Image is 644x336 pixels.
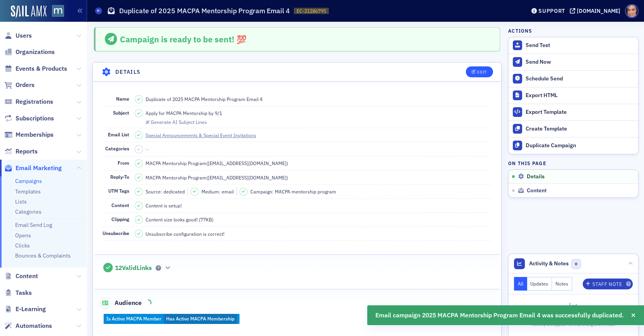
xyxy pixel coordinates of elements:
span: Subject [113,110,129,116]
img: SailAMX [11,5,47,18]
a: Content [4,272,38,280]
div: Schedule Send [526,75,634,82]
a: Organizations [4,48,55,56]
span: UTM Tags [108,188,129,194]
span: Activity & Notes [529,259,569,268]
button: [DOMAIN_NAME] [570,8,623,14]
div: Edit [477,70,487,74]
span: Campaign is ready to be sent! 💯 [120,34,246,45]
span: Reports [16,147,38,156]
span: MACPA Mentorship Program ( [EMAIL_ADDRESS][DOMAIN_NAME] ) [146,160,288,167]
a: Create Template [509,120,638,137]
span: Content [111,202,129,208]
button: All [514,277,527,291]
div: [DOMAIN_NAME] [577,7,620,14]
a: Memberships [4,131,54,139]
span: 0 [571,259,581,269]
span: Content is setup! [146,202,182,209]
a: Users [4,31,32,40]
span: Content [527,187,547,194]
a: Templates [15,188,41,195]
a: Export HTML [509,87,638,104]
span: – [137,146,140,152]
span: Events & Products [16,64,67,73]
a: Clicks [15,242,30,249]
span: Medium: email [201,188,234,195]
span: — [146,146,149,152]
button: Generate AI Subject Lines [146,118,207,125]
span: Unsubscribe configuration is correct! [146,230,224,237]
a: Events & Products [4,64,67,73]
span: Subscriptions [16,114,54,123]
span: Automations [16,322,52,330]
div: Send Now [526,59,634,66]
span: Registrations [16,97,53,106]
h1: Duplicate of 2025 MACPA Mentorship Program Email 4 [119,6,290,16]
span: Clipping [111,216,129,222]
span: Content [16,272,38,280]
span: E-Learning [16,305,46,313]
button: Duplicate Campaign [509,137,638,154]
span: Memberships [16,131,54,139]
h4: On this page [508,160,639,167]
span: Users [16,31,32,40]
a: Subscriptions [4,114,54,123]
a: Automations [4,322,52,330]
h4: Details [115,68,141,76]
a: View Homepage [47,5,64,18]
div: Generate AI Subject Lines [151,120,207,124]
a: Campaigns [15,178,42,185]
span: From [118,160,129,166]
span: MACPA Mentorship Program ( [EMAIL_ADDRESS][DOMAIN_NAME] ) [146,174,288,181]
span: Orders [16,81,35,89]
span: Name [116,96,129,102]
span: Source: dedicated [146,188,185,195]
button: Send Test [509,37,638,54]
img: SailAMX [52,5,64,17]
button: Notes [552,277,572,291]
div: Staff Note [592,282,622,286]
span: 12 Valid Links [115,264,152,272]
span: Categories [105,145,129,151]
span: Details [527,173,545,180]
a: Categories [15,208,42,215]
span: Duplicate of 2025 MACPA Mentorship Program Email 4 [146,96,262,103]
button: Schedule Send [509,70,638,87]
a: Registrations [4,97,53,106]
a: E-Learning [4,305,46,313]
span: Profile [625,4,639,18]
div: Export HTML [526,92,634,99]
span: Audience [100,298,142,308]
a: Reports [4,147,38,156]
a: Export Template [509,104,638,120]
a: Email Marketing [4,164,62,172]
span: Apply for MACPA Mentorship by 9/1 [146,110,222,117]
button: Staff Note [583,279,633,289]
span: Email Marketing [16,164,62,172]
span: EC-21286795 [297,8,326,14]
span: Reply-To [110,174,129,180]
button: Updates [527,277,552,291]
a: Bounces & Complaints [15,252,71,259]
span: Content size looks good! (77KB) [146,216,214,223]
span: Campaign: MACPA mentorship program [250,188,336,195]
a: Email Send Log [15,221,52,228]
span: Organizations [16,48,55,56]
div: Export Template [526,109,634,116]
div: Send Test [526,42,634,49]
a: Tasks [4,289,32,297]
div: Support [538,7,565,14]
h4: Actions [508,27,532,34]
a: Orders [4,81,35,89]
span: Email campaign 2025 MACPA Mentorship Program Email 4 was successfully duplicated. [375,311,624,320]
a: Lists [15,198,27,205]
button: Send Now [509,54,638,70]
span: Tasks [16,289,32,297]
span: Unsubscribe [102,230,129,236]
a: Special Announcements & Special Event Invitations [146,132,263,139]
a: Opens [15,232,31,239]
div: Create Template [526,125,634,132]
span: Email List [108,131,129,138]
button: Edit [466,66,493,77]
